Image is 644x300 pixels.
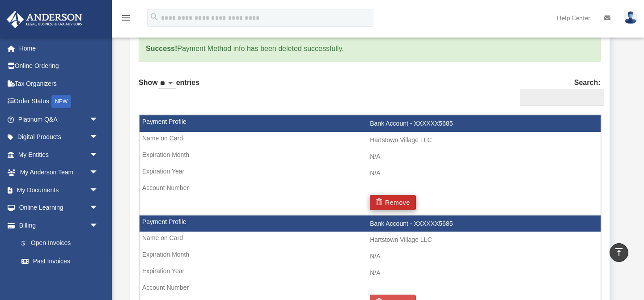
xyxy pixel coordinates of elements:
span: $ [26,238,31,249]
a: Digital Productsarrow_drop_down [6,128,112,146]
a: My Entitiesarrow_drop_down [6,146,112,164]
span: arrow_drop_down [89,146,107,164]
label: Show entries [139,76,199,98]
strong: Success! [146,45,177,52]
a: My Documentsarrow_drop_down [6,181,112,199]
span: arrow_drop_down [89,199,107,217]
button: Remove [370,195,416,210]
a: Online Learningarrow_drop_down [6,199,112,217]
a: Past Invoices [13,252,112,270]
a: Online Ordering [6,57,112,75]
span: arrow_drop_down [89,110,107,129]
a: menu [121,16,131,23]
i: menu [121,13,131,23]
input: Search: [520,89,604,106]
a: Tax Organizers [6,75,112,93]
a: Order StatusNEW [6,93,112,111]
span: arrow_drop_down [89,128,107,147]
td: Hartstown Village LLC [140,232,601,249]
img: Anderson Advisors Platinum Portal [4,11,85,28]
a: Home [6,39,112,57]
td: Hartstown Village LLC [140,132,601,149]
a: $Open Invoices [13,234,112,253]
img: User Pic [624,11,637,24]
td: N/A [140,248,601,265]
select: Showentries [158,79,176,89]
span: arrow_drop_down [89,216,107,235]
a: Platinum Q&Aarrow_drop_down [6,110,112,128]
td: Bank Account - XXXXXX5685 [140,115,601,132]
div: NEW [51,95,71,108]
div: Payment Method info has been deleted successfully. [139,35,601,62]
a: Billingarrow_drop_down [6,216,112,234]
td: N/A [140,165,601,182]
td: Bank Account - XXXXXX5685 [140,215,601,232]
a: Manage Payments [13,270,107,288]
a: vertical_align_top [610,243,628,262]
i: search [149,12,159,22]
span: arrow_drop_down [89,181,107,199]
a: My Anderson Teamarrow_drop_down [6,164,112,182]
i: vertical_align_top [614,247,624,258]
span: arrow_drop_down [89,164,107,182]
label: Search: [517,76,601,106]
td: N/A [140,265,601,282]
td: N/A [140,148,601,165]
